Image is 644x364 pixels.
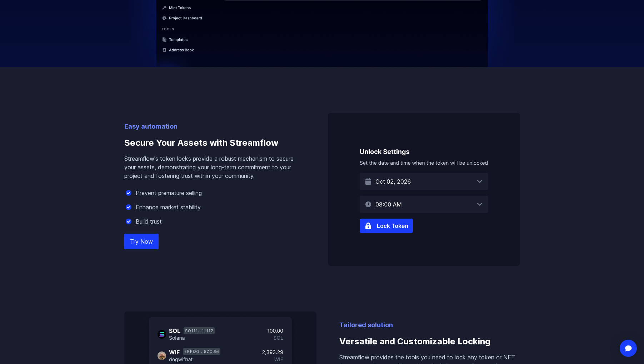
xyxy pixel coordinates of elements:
[620,340,637,357] div: Open Intercom Messenger
[136,217,162,226] p: Build trust
[339,330,520,353] h3: Versatile and Customizable Locking
[124,121,305,131] p: Easy automation
[339,320,520,330] p: Tailored solution
[136,189,202,197] p: Prevent premature selling
[124,154,305,180] p: Streamflow's token locks provide a robust mechanism to secure your assets, demonstrating your lon...
[124,131,305,154] h3: Secure Your Assets with Streamflow
[328,113,520,266] img: Secure Your Assets with Streamflow
[136,203,201,211] p: Enhance market stability
[124,234,159,249] a: Try Now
